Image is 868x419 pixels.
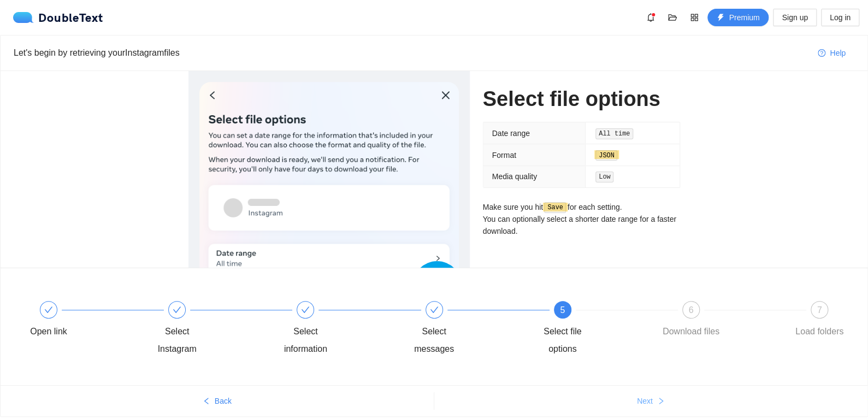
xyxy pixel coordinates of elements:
[13,12,103,23] div: DoubleText
[274,301,402,358] div: Select information
[707,9,769,26] button: thunderboltPremium
[1,392,434,410] button: leftBack
[595,172,613,182] code: Low
[642,13,659,22] span: bell
[560,305,565,315] span: 5
[830,47,846,59] span: Help
[817,305,822,315] span: 7
[657,397,665,406] span: right
[788,301,851,340] div: 7Load folders
[403,301,531,358] div: Select messages
[663,323,719,340] div: Download files
[492,151,516,160] span: Format
[830,11,851,23] span: Log in
[664,13,681,22] span: folder-open
[13,12,38,23] img: logo
[203,397,210,406] span: left
[483,86,680,112] h1: Select file options
[301,305,310,314] span: check
[688,305,693,315] span: 6
[659,301,788,340] div: 6Download files
[686,13,702,22] span: appstore
[44,305,53,314] span: check
[821,9,859,26] button: Log in
[595,150,617,161] code: JSON
[818,49,825,58] span: question-circle
[686,9,703,26] button: appstore
[637,395,653,407] span: Next
[173,305,181,314] span: check
[717,14,724,22] span: thunderbolt
[809,44,854,62] button: question-circleHelp
[664,9,681,26] button: folder-open
[492,172,538,181] span: Media quality
[595,128,633,139] code: All time
[13,12,103,23] a: logoDoubleText
[782,11,807,23] span: Sign up
[642,9,659,26] button: bell
[145,323,209,358] div: Select Instagram
[215,395,232,407] span: Back
[483,201,680,238] p: Make sure you hit for each setting. You can optionally select a shorter date range for a faster d...
[430,305,439,314] span: check
[14,46,809,60] div: Let's begin by retrieving your Instagram files
[145,301,274,358] div: Select Instagram
[30,323,67,340] div: Open link
[17,301,145,340] div: Open link
[795,323,843,340] div: Load folders
[274,323,337,358] div: Select information
[544,202,566,213] code: Save
[492,129,530,138] span: Date range
[729,11,759,23] span: Premium
[773,9,816,26] button: Sign up
[434,392,868,410] button: Nextright
[531,301,659,358] div: 5Select file options
[403,323,466,358] div: Select messages
[531,323,594,358] div: Select file options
